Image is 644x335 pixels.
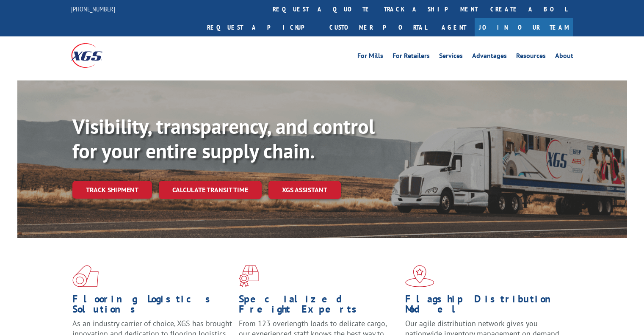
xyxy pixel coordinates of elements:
a: For Mills [357,53,383,62]
a: Agent [433,18,475,36]
a: [PHONE_NUMBER] [71,5,115,13]
a: Request a pickup [201,18,323,36]
img: xgs-icon-flagship-distribution-model-red [405,265,434,287]
img: xgs-icon-focused-on-flooring-red [239,265,259,287]
a: Calculate transit time [159,181,262,199]
a: About [555,53,573,62]
a: Advantages [472,53,507,62]
b: Visibility, transparency, and control for your entire supply chain. [72,113,375,164]
a: Resources [516,53,546,62]
a: XGS ASSISTANT [268,181,341,199]
a: For Retailers [392,53,430,62]
a: Services [439,53,463,62]
h1: Flooring Logistics Solutions [72,294,232,318]
h1: Specialized Freight Experts [239,294,399,318]
a: Track shipment [72,181,152,199]
a: Join Our Team [475,18,573,36]
h1: Flagship Distribution Model [405,294,565,318]
a: Customer Portal [323,18,433,36]
img: xgs-icon-total-supply-chain-intelligence-red [72,265,99,287]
